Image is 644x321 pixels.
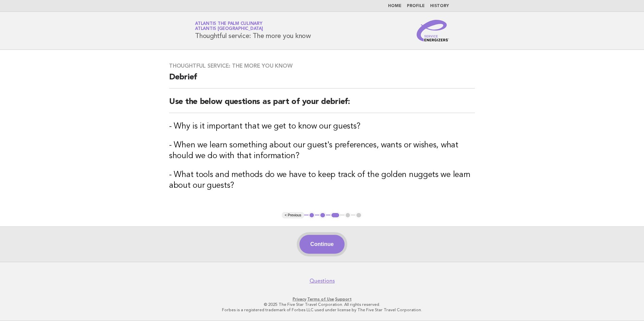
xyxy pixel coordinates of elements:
h2: Debrief [169,72,475,88]
button: Continue [299,235,344,254]
h3: - When we learn something about our guest's preferences, wants or wishes, what should we do with ... [169,140,475,162]
a: Questions [310,278,335,284]
p: © 2025 The Five Star Travel Corporation. All rights reserved. [116,302,528,307]
a: Privacy [293,297,306,301]
h1: Thoughtful service: The more you know [195,22,311,39]
a: Profile [407,4,425,8]
button: < Previous [282,212,304,219]
h2: Use the below questions as part of your debrief: [169,97,475,113]
a: History [430,4,449,8]
button: 3 [330,212,340,219]
span: Atlantis [GEOGRAPHIC_DATA] [195,27,263,31]
a: Support [335,297,352,301]
img: Service Energizers [417,20,449,41]
button: 2 [319,212,326,219]
h3: Thoughtful service: The more you know [169,63,475,69]
h3: - What tools and methods do we have to keep track of the golden nuggets we learn about our guests? [169,170,475,191]
a: Atlantis The Palm CulinaryAtlantis [GEOGRAPHIC_DATA] [195,22,263,31]
button: 1 [309,212,315,219]
p: · · [116,296,528,302]
h3: - Why is it important that we get to know our guests? [169,121,475,132]
p: Forbes is a registered trademark of Forbes LLC used under license by The Five Star Travel Corpora... [116,307,528,313]
a: Terms of Use [307,297,334,301]
a: Home [388,4,401,8]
